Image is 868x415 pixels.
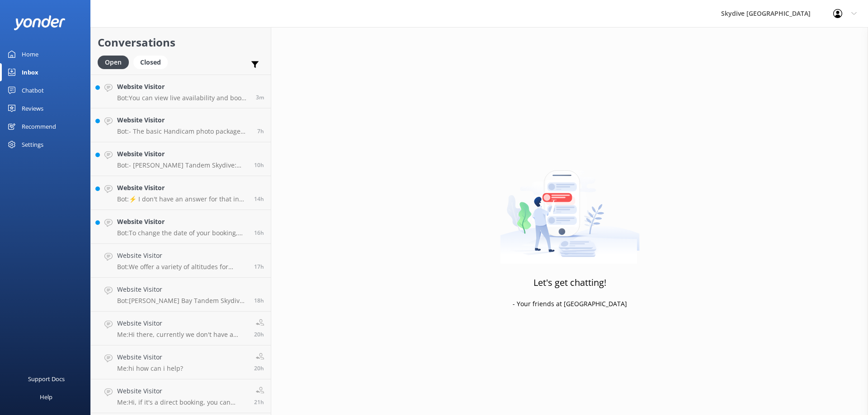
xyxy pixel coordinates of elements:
[513,299,627,309] p: - Your friends at [GEOGRAPHIC_DATA]
[91,278,271,312] a: Website VisitorBot:[PERSON_NAME] Bay Tandem Skydive offers free pick-ups from popular local spots...
[117,251,247,261] h4: Website Visitor
[117,331,247,339] p: Me: Hi there, currently we don't have a weekday promo
[22,81,44,99] div: Chatbot
[91,176,271,210] a: Website VisitorBot:⚡ I don't have an answer for that in my knowledge base. Please try and rephras...
[254,195,264,203] span: Sep 10 2025 06:10pm (UTC +10:00) Australia/Brisbane
[91,312,271,345] a: Website VisitorMe:Hi there, currently we don't have a weekday promo20h
[117,183,247,193] h4: Website Visitor
[254,297,264,304] span: Sep 10 2025 02:16pm (UTC +10:00) Australia/Brisbane
[117,284,247,294] h4: Website Visitor
[117,217,247,227] h4: Website Visitor
[117,82,249,92] h4: Website Visitor
[254,263,264,270] span: Sep 10 2025 03:59pm (UTC +10:00) Australia/Brisbane
[133,56,168,69] div: Closed
[256,93,264,101] span: Sep 11 2025 09:04am (UTC +10:00) Australia/Brisbane
[117,229,247,237] p: Bot: To change the date of your booking, you need to provide 24 hours notice. You can call us on ...
[91,379,271,413] a: Website VisitorMe:Hi, if it's a direct booking, you can request for full refund. Please note gift...
[91,345,271,379] a: Website VisitorMe:hi how can i help?20h
[117,352,183,362] h4: Website Visitor
[40,388,52,406] div: Help
[117,318,247,328] h4: Website Visitor
[91,210,271,244] a: Website VisitorBot:To change the date of your booking, you need to provide 24 hours notice. You c...
[22,135,43,154] div: Settings
[257,127,264,135] span: Sep 11 2025 02:07am (UTC +10:00) Australia/Brisbane
[28,370,65,388] div: Support Docs
[254,331,264,338] span: Sep 10 2025 01:02pm (UTC +10:00) Australia/Brisbane
[254,229,264,237] span: Sep 10 2025 05:02pm (UTC +10:00) Australia/Brisbane
[117,127,250,135] p: Bot: - The basic Handicam photo package costs $129 per person and includes photos of your entire ...
[91,244,271,278] a: Website VisitorBot:We offer a variety of altitudes for skydiving, with all dropzones providing ju...
[254,161,264,169] span: Sep 10 2025 10:23pm (UTC +10:00) Australia/Brisbane
[91,108,271,142] a: Website VisitorBot:- The basic Handicam photo package costs $129 per person and includes photos o...
[533,275,606,290] h3: Let's get chatting!
[117,297,247,305] p: Bot: [PERSON_NAME] Bay Tandem Skydive offers free pick-ups from popular local spots in and around...
[91,75,271,108] a: Website VisitorBot:You can view live availability and book your [GEOGRAPHIC_DATA] Tandem Skydive ...
[117,195,247,203] p: Bot: ⚡ I don't have an answer for that in my knowledge base. Please try and rephrase your questio...
[98,34,264,51] h2: Conversations
[98,57,133,67] a: Open
[500,151,640,264] img: artwork of a man stealing a conversation from at giant smartphone
[14,15,66,30] img: yonder-white-logo.png
[117,161,247,169] p: Bot: - [PERSON_NAME] Tandem Skydive: Experience a 60-second freefall towards the New South Wales ...
[117,115,250,125] h4: Website Visitor
[117,398,247,406] p: Me: Hi, if it's a direct booking, you can request for full refund. Please note gift voucher booki...
[22,117,56,135] div: Recommend
[117,263,247,271] p: Bot: We offer a variety of altitudes for skydiving, with all dropzones providing jumps up to 15,0...
[133,57,172,67] a: Closed
[117,386,247,396] h4: Website Visitor
[117,94,249,102] p: Bot: You can view live availability and book your [GEOGRAPHIC_DATA] Tandem Skydive online at [URL...
[254,364,264,372] span: Sep 10 2025 12:27pm (UTC +10:00) Australia/Brisbane
[117,364,183,373] p: Me: hi how can i help?
[254,398,264,406] span: Sep 10 2025 11:48am (UTC +10:00) Australia/Brisbane
[117,149,247,159] h4: Website Visitor
[22,45,38,63] div: Home
[22,63,38,81] div: Inbox
[22,99,43,117] div: Reviews
[98,56,129,69] div: Open
[91,142,271,176] a: Website VisitorBot:- [PERSON_NAME] Tandem Skydive: Experience a 60-second freefall towards the Ne...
